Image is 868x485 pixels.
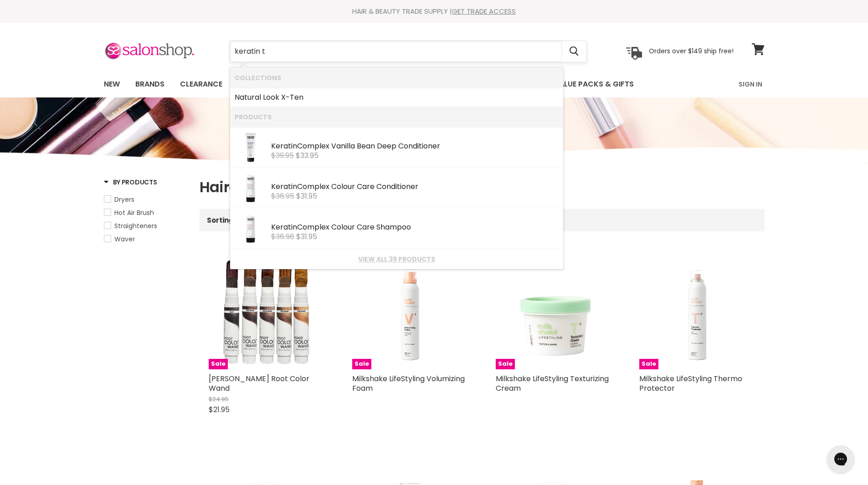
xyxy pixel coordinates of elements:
[114,235,135,244] span: Waver
[352,253,468,369] img: Milkshake LifeStyling Volumizing Foam
[114,221,157,230] span: Straighteners
[271,191,294,201] s: $36.95
[230,127,563,168] li: Products: Keratin Complex Vanilla Bean Deep Conditioner
[271,183,559,192] div: Complex Colour Care Conditioner
[97,75,127,94] a: New
[639,373,742,393] a: Milkshake LifeStyling Thermo Protector
[496,359,515,369] span: Sale
[230,88,563,107] li: Collections: Natural Look X-Ten
[209,253,325,369] a: Jerome Russell Root Color WandSale
[271,141,297,151] b: Keratin
[230,168,563,208] li: Products: Keratin Complex Colour Care Conditioner
[230,67,563,88] li: Collections
[271,150,294,161] s: $39.95
[235,213,267,245] img: ZroTyu80_200x.jpg
[639,253,755,369] a: Milkshake LifeStyling Thermo ProtectorSale
[97,71,687,97] ul: Main menu
[209,395,229,403] span: $24.95
[452,6,516,16] a: GET TRADE ACCESS
[128,75,171,94] a: Brands
[104,221,188,231] a: Straighteners
[352,359,371,369] span: Sale
[92,71,776,97] nav: Main
[547,75,641,94] a: Value Packs & Gifts
[104,178,157,187] h3: By Products
[114,195,134,204] span: Dryers
[822,442,859,476] iframe: Gorgias live chat messenger
[352,253,468,369] a: Milkshake LifeStyling Volumizing FoamSale
[235,172,267,204] img: tYhYcU3I_200x.jpg
[209,404,230,415] span: $21.95
[496,253,612,369] a: Milkshake LifeStyling Texturizing CreamSale
[209,373,309,393] a: [PERSON_NAME] Root Color Wand
[230,41,562,62] input: Search
[230,249,563,269] li: View All
[271,222,297,232] b: Keratin
[104,208,188,218] a: Hot Air Brush
[235,132,267,163] img: 9kdnyUAg_200x.jpg
[649,47,734,55] p: Orders over $149 ship free!
[496,373,609,393] a: Milkshake LifeStyling Texturizing Cream
[271,181,297,192] b: Keratin
[209,259,325,364] img: Jerome Russell Root Color Wand
[296,150,318,161] span: $33.95
[230,208,563,249] li: Products: Keratin Complex Colour Care Shampoo
[296,231,317,242] span: $31.95
[235,90,559,105] a: Natural Look X-Ten
[235,255,559,263] a: View all 39 products
[639,253,755,369] img: Milkshake LifeStyling Thermo Protector
[562,41,586,62] button: Search
[230,41,587,62] form: Product
[271,231,294,242] s: $36.96
[733,75,768,94] a: Sign In
[230,107,563,127] li: Products
[104,194,188,204] a: Dryers
[114,208,154,217] span: Hot Air Brush
[209,359,228,369] span: Sale
[271,223,559,233] div: Complex Colour Care Shampoo
[207,216,234,224] label: Sorting
[200,178,765,197] h1: Haircare
[352,373,465,393] a: Milkshake LifeStyling Volumizing Foam
[496,253,612,369] img: Milkshake LifeStyling Texturizing Cream
[104,234,188,244] a: Waver
[173,75,229,94] a: Clearance
[296,191,317,201] span: $31.95
[639,359,658,369] span: Sale
[92,7,776,16] div: HAIR & BEAUTY TRADE SUPPLY |
[271,142,559,152] div: Complex Vanilla Bean Deep Conditioner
